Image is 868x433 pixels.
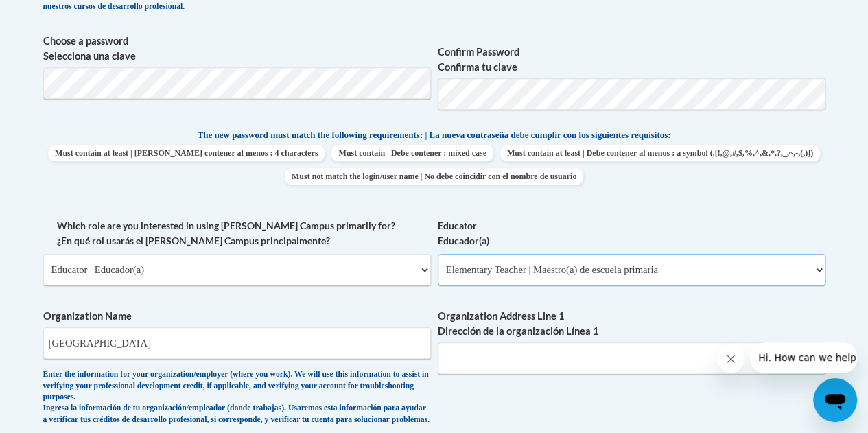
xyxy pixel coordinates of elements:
[43,369,431,425] div: Enter the information for your organization/employer (where you work). We will use this informati...
[43,309,431,324] label: Organization Name
[438,342,825,374] input: Metadata input
[43,327,431,359] input: Metadata input
[438,218,825,248] label: Educator Educador(a)
[285,168,583,185] span: Must not match the login/user name | No debe coincidir con el nombre de usuario
[717,345,744,373] iframe: Close message
[500,145,820,161] span: Must contain at least | Debe contener al menos : a symbol (.[!,@,#,$,%,^,&,*,?,_,~,-,(,)])
[331,145,493,161] span: Must contain | Debe contener : mixed case
[43,34,431,64] label: Choose a password Selecciona una clave
[438,45,825,75] label: Confirm Password Confirma tu clave
[438,309,825,339] label: Organization Address Line 1 Dirección de la organización Línea 1
[813,378,857,422] iframe: Button to launch messaging window
[48,145,325,161] span: Must contain at least | [PERSON_NAME] contener al menos : 4 characters
[8,10,111,21] span: Hi. How can we help?
[198,129,671,141] span: The new password must match the following requirements: | La nueva contraseña debe cumplir con lo...
[43,218,431,248] label: Which role are you interested in using [PERSON_NAME] Campus primarily for? ¿En qué rol usarás el ...
[750,342,857,373] iframe: Message from company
